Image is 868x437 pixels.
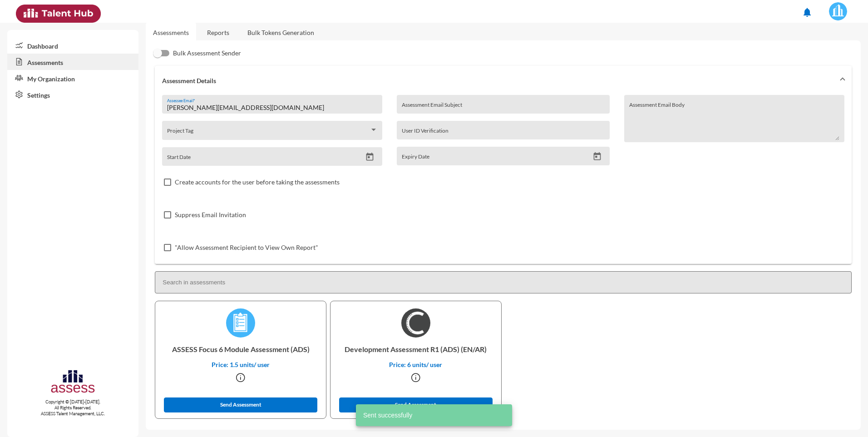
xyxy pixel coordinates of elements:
span: Bulk Assessment Sender [173,48,241,59]
a: My Organization [7,70,138,86]
input: Search in assessments [155,271,852,293]
a: Reports [200,21,237,44]
mat-panel-title: Assessment Details [162,77,833,84]
input: Assessee Email [167,104,378,111]
p: ASSESS Focus 6 Module Assessment (ADS) [163,338,319,361]
p: Copyright © [DATE]-[DATE]. All Rights Reserved. ASSESS Talent Management, LLC. [7,399,138,417]
a: Bulk Tokens Generation [240,21,321,44]
button: Send Assessment [164,397,317,412]
a: Assessments [7,54,138,70]
p: Development Assessment R1 (ADS) (EN/AR) [338,338,494,361]
span: "Allow Assessment Recipient to View Own Report" [175,242,318,253]
span: Suppress Email Invitation [175,209,246,220]
img: assesscompany-logo.png [50,368,96,397]
a: Settings [7,86,138,103]
mat-expansion-panel-header: Assessment Details [155,66,852,95]
p: Price: 1.5 units/ user [163,361,319,368]
button: Open calendar [589,152,605,161]
span: Sent successfully [363,411,412,420]
span: Create accounts for the user before taking the assessments [175,177,340,188]
a: Assessments [153,29,189,36]
p: Price: 6 units/ user [338,361,494,368]
div: Assessment Details [155,95,852,264]
button: Send Assessment [339,397,493,412]
mat-icon: notifications [802,7,813,18]
a: Dashboard [7,37,138,54]
button: Open calendar [362,152,378,162]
